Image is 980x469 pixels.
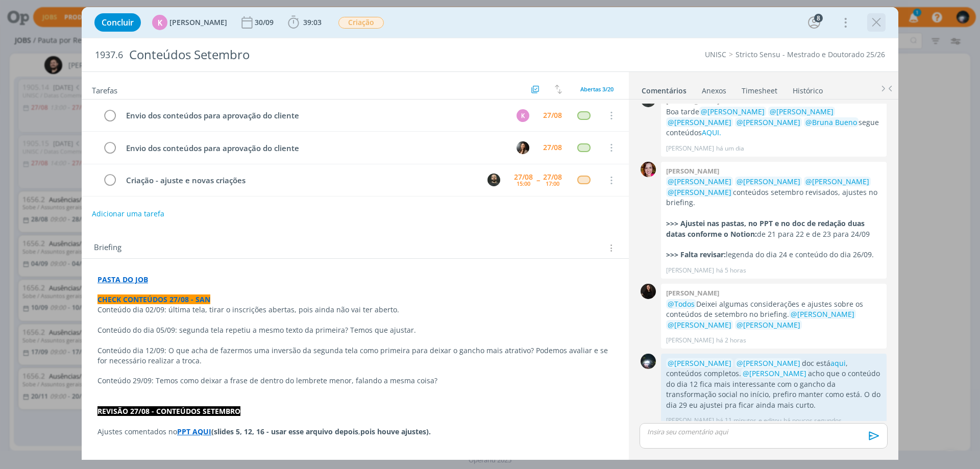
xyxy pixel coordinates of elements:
[702,86,726,96] div: Anexos
[97,427,613,437] p: Ajustes comentados no ,
[515,108,530,123] button: K
[152,15,167,30] div: K
[666,299,881,330] p: Deixei algumas considerações e ajustes sobre os conteúdos de setembro no briefing.
[121,109,507,122] div: Envio dos conteúdos para aprovação do cliente
[125,42,552,67] div: Conteúdos Setembro
[303,17,322,27] span: 39:03
[666,177,881,208] p: conteúdos setembro revisados, ajustes no briefing.
[666,266,714,275] p: [PERSON_NAME]
[555,85,562,94] img: arrow-down-up.svg
[805,177,869,186] span: @[PERSON_NAME]
[94,13,141,32] button: Concluir
[737,320,800,330] span: @[PERSON_NAME]
[783,416,842,425] span: há poucos segundos
[716,266,746,275] span: há 5 horas
[97,275,148,284] a: PASTA DO JOB
[641,354,656,369] img: G
[758,416,781,425] span: e editou
[666,218,865,238] strong: >>> Ajustei nas pastas, no PPT e no doc de redação duas datas conforme o Notion:
[668,177,731,186] span: @[PERSON_NAME]
[737,117,800,127] span: @[PERSON_NAME]
[211,427,358,436] strong: (slides 5, 12, 16 - usar esse arquivo depois
[666,218,881,239] p: de 21 para 22 e de 23 para 24/09
[716,336,746,345] span: há 2 horas
[82,7,898,460] div: dialog
[517,181,530,186] div: 15:00
[737,177,800,186] span: @[PERSON_NAME]
[702,128,721,137] a: AQUI.
[814,14,823,22] div: 8
[97,325,613,335] p: Conteúdo do dia 05/09: segunda tela repetiu a mesmo texto da primeira? Temos que ajustar.
[666,250,726,259] strong: >>> Falta revisar:
[152,15,227,30] button: K[PERSON_NAME]
[701,107,765,116] span: @[PERSON_NAME]
[666,416,714,425] p: [PERSON_NAME]
[536,177,540,184] span: --
[546,181,559,186] div: 17:00
[487,174,500,186] img: P
[830,358,846,368] a: aqui
[580,85,614,93] span: Abertas 3/20
[360,427,431,436] strong: pois houve ajustes).
[666,144,714,153] p: [PERSON_NAME]
[517,109,529,122] div: K
[741,81,778,96] a: Timesheet
[805,117,857,127] span: @Bruna Bueno
[97,345,613,366] p: Conteúdo dia 12/09: O que acha de fazermos uma inversão da segunda tela como primeira para deixar...
[97,294,210,304] strong: CHECK CONTEÚDOS 27/08 - SAN
[736,50,885,59] a: Stricto Sensu - Mestrado e Doutorado 25/26
[102,18,134,27] span: Concluir
[97,305,613,315] p: Conteúdo dia 02/09: última tela, tirar o inscrições abertas, pois ainda não vai ter aberto.
[255,19,276,26] div: 30/09
[641,162,656,177] img: B
[121,142,507,155] div: Envio dos conteúdos para aprovação do cliente
[543,112,562,119] div: 27/08
[285,14,324,31] button: 39:03
[666,107,881,138] p: Boa tarde segue conteúdos
[806,14,822,31] button: 8
[668,299,695,309] span: @Todos
[486,172,501,188] button: P
[666,336,714,345] p: [PERSON_NAME]
[705,50,726,59] a: UNISC
[666,288,719,298] b: [PERSON_NAME]
[515,140,530,155] button: B
[792,81,823,96] a: Histórico
[338,17,384,29] span: Criação
[121,174,478,187] div: Criação - ajuste e novas criações
[517,141,529,154] img: B
[641,284,656,299] img: S
[666,250,881,260] p: legenda do dia 24 e conteúdo do dia 26/09.
[91,205,165,223] button: Adicionar uma tarefa
[177,427,211,436] a: PPT AQUI
[716,144,744,153] span: há um dia
[743,368,806,378] span: @[PERSON_NAME]
[668,320,731,330] span: @[PERSON_NAME]
[514,174,533,181] div: 27/08
[770,107,834,116] span: @[PERSON_NAME]
[716,416,756,425] span: há 11 minutos
[668,358,731,368] span: @[PERSON_NAME]
[668,117,731,127] span: @[PERSON_NAME]
[641,81,687,96] a: Comentários
[92,83,117,95] span: Tarefas
[97,406,240,416] strong: REVISÃO 27/08 - CONTEÚDOS SETEMBRO
[668,187,731,197] span: @[PERSON_NAME]
[97,447,613,457] p: __________________________________________________
[543,144,562,151] div: 27/08
[95,50,123,61] span: 1937.6
[737,358,800,368] span: @[PERSON_NAME]
[543,174,562,181] div: 27/08
[666,166,719,176] b: [PERSON_NAME]
[666,358,881,410] p: doc está , conteúdos completos. acho que o conteúdo do dia 12 fica mais interessante com o gancho...
[94,241,121,255] span: Briefing
[791,309,854,319] span: @[PERSON_NAME]
[338,16,384,29] button: Criação
[97,376,613,386] p: Conteúdo 29/09: Temos como deixar a frase de dentro do lembrete menor, falando a mesma coisa?
[169,19,227,26] span: [PERSON_NAME]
